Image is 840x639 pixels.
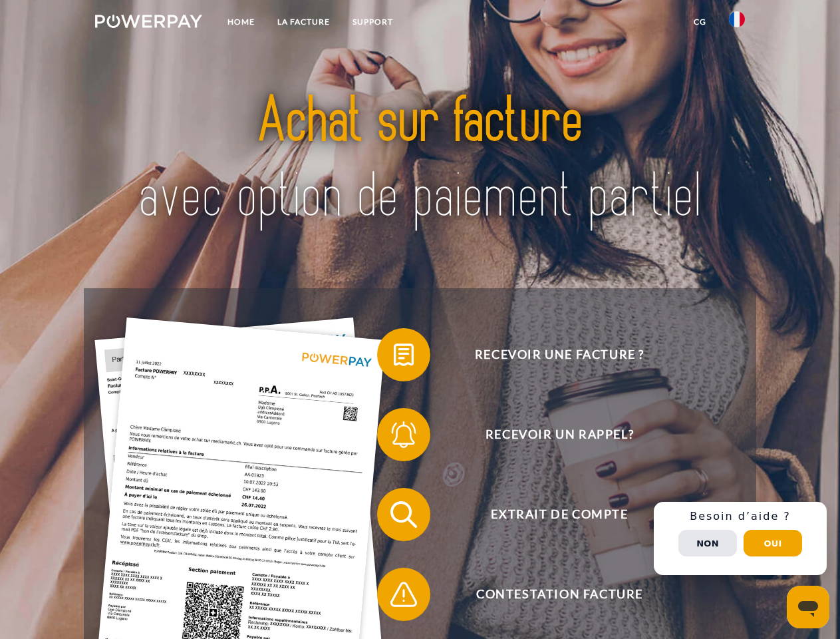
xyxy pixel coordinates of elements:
button: Recevoir une facture ? [377,328,723,381]
span: Extrait de compte [396,488,722,541]
img: qb_search.svg [387,498,420,531]
button: Extrait de compte [377,488,723,541]
img: logo-powerpay-white.svg [95,15,202,28]
button: Contestation Facture [377,568,723,621]
div: Schnellhilfe [654,502,827,575]
button: Recevoir un rappel? [377,408,723,461]
button: Non [678,530,737,556]
img: qb_warning.svg [387,578,420,611]
img: fr [729,11,745,27]
span: Contestation Facture [396,568,722,621]
a: LA FACTURE [266,10,341,34]
img: title-powerpay_fr.svg [127,64,713,255]
span: Recevoir un rappel? [396,408,722,461]
a: CG [682,10,718,34]
iframe: Bouton de lancement de la fenêtre de messagerie [787,586,829,628]
button: Oui [744,530,802,556]
img: qb_bell.svg [387,418,420,451]
a: Support [341,10,404,34]
span: Recevoir une facture ? [396,328,722,381]
img: qb_bill.svg [387,338,420,371]
h3: Besoin d’aide ? [662,510,819,523]
a: Home [216,10,266,34]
